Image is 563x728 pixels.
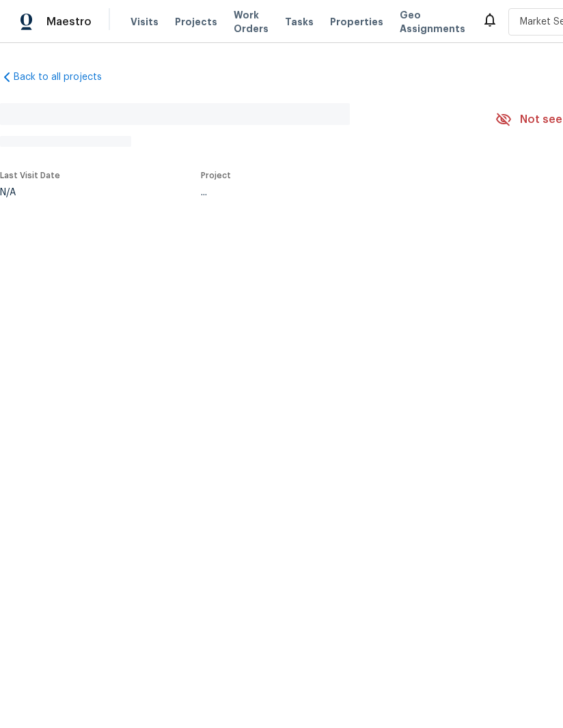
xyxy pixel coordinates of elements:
[46,15,92,29] span: Maestro
[201,171,231,180] span: Project
[175,15,217,29] span: Projects
[234,8,269,36] span: Work Orders
[330,15,383,29] span: Properties
[285,17,314,27] span: Tasks
[201,188,463,197] div: ...
[131,15,159,29] span: Visits
[400,8,465,36] span: Geo Assignments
